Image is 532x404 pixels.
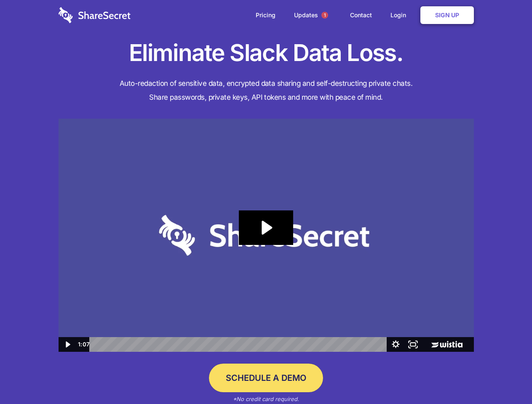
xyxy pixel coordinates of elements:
button: Play Video [59,337,76,352]
iframe: Drift Widget Chat Controller [490,362,522,394]
h1: Eliminate Slack Data Loss. [59,38,474,68]
a: Pricing [247,2,284,28]
a: Contact [342,2,380,28]
h4: Auto-redaction of sensitive data, encrypted data sharing and self-destructing private chats. Shar... [59,77,474,104]
img: Sharesecret [59,119,474,352]
img: logo-wordmark-white-trans-d4663122ce5f474addd5e946df7df03e33cb6a1c49d2221995e7729f52c070b2.svg [59,7,131,23]
a: Login [382,2,419,28]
